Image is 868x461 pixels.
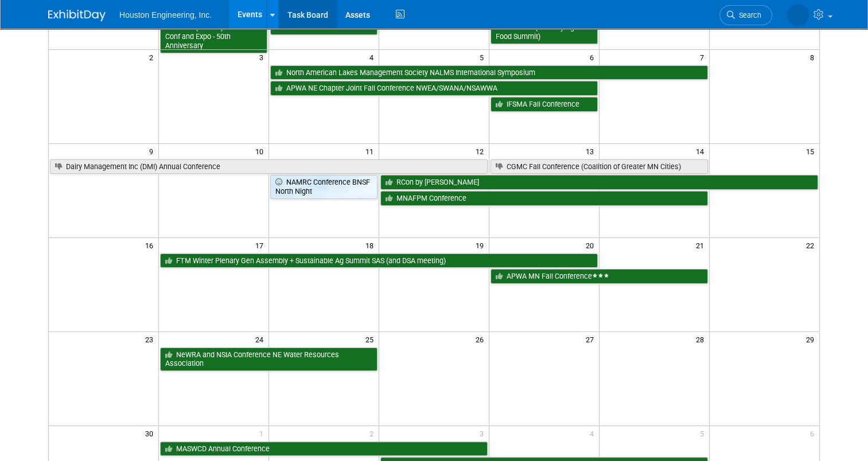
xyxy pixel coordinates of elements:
span: Houston Engineering, Inc. [119,10,212,19]
a: RCon by [PERSON_NAME] [380,175,818,190]
a: APWA NE Chapter Joint Fall Conference NWEA/SWANA/NSAWWA [270,81,598,96]
a: Dairy Management Inc (DMI) Annual Conference [50,159,488,174]
span: 4 [589,426,599,440]
span: 3 [258,50,268,64]
a: NeWRA and NSIA Conference NE Water Resources Association [160,347,377,371]
span: 8 [809,50,819,64]
span: 15 [805,144,819,158]
span: 30 [144,426,158,440]
span: 22 [805,238,819,252]
span: 12 [474,144,489,158]
a: MASWCD Annual Conference [160,442,488,456]
span: 17 [254,238,268,252]
span: 27 [585,332,599,346]
span: 11 [364,144,379,158]
span: 21 [695,238,709,252]
span: 5 [478,50,489,64]
span: 24 [254,332,268,346]
a: ND Association of Counties (NDACo) Annual Conf and Expo - 50th Anniversary [160,11,267,53]
a: FTM Winter Plenary Gen Assembly + Sustainable Ag Summit SAS (and DSA meeting) [160,253,597,268]
a: North American Lakes Management Society NALMS International Symposium [270,65,707,80]
a: APWA MN Fall Conference [491,269,708,284]
span: 28 [695,332,709,346]
span: 2 [368,426,379,440]
span: 16 [144,238,158,252]
span: 13 [585,144,599,158]
a: CGMC Fall Conference (Coalition of Greater MN Cities) [491,159,708,174]
span: 5 [699,426,709,440]
span: 9 [148,144,158,158]
span: 1 [258,426,268,440]
span: 19 [474,238,489,252]
a: IFSMA Fall Conference [491,97,598,112]
span: 3 [478,426,489,440]
span: 10 [254,144,268,158]
span: Search [735,11,761,19]
span: 6 [809,426,819,440]
span: 14 [695,144,709,158]
span: 4 [368,50,379,64]
img: Heidi Joarnt [787,4,809,26]
span: 25 [364,332,379,346]
a: Search [719,5,772,25]
span: 29 [805,332,819,346]
a: MNAFPM Conference [380,191,708,206]
span: 26 [474,332,489,346]
span: 20 [585,238,599,252]
span: 6 [589,50,599,64]
a: NAMRC Conference BNSF North Night [270,175,377,198]
span: 18 [364,238,379,252]
span: 7 [699,50,709,64]
span: 23 [144,332,158,346]
span: 2 [148,50,158,64]
img: ExhibitDay [48,10,106,21]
